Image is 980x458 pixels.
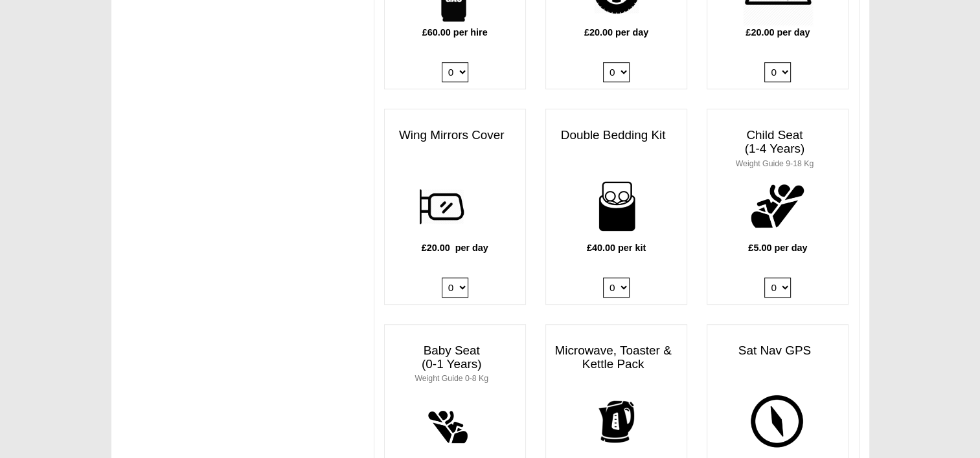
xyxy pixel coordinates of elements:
h3: Double Bedding Kit [546,122,687,149]
h3: Baby Seat (0-1 Years) [385,338,525,391]
b: £20.00 per day [746,27,810,38]
b: £5.00 per day [748,243,807,253]
img: kettle.png [581,386,652,457]
img: bedding-for-two.png [581,171,652,241]
small: Weight Guide 0-8 Kg [415,374,488,383]
b: £60.00 per hire [422,27,488,38]
h3: Wing Mirrors Cover [385,122,525,149]
small: Weight Guide 9-18 Kg [736,159,814,168]
h3: Microwave, Toaster & Kettle Pack [546,338,687,378]
img: wing.png [420,171,490,241]
b: £20.00 per day [422,243,488,253]
h3: Sat Nav GPS [707,338,848,364]
img: gps.png [742,386,813,457]
b: £40.00 per kit [587,243,646,253]
b: £20.00 per day [584,27,648,38]
img: baby.png [420,386,490,457]
h3: Child Seat (1-4 Years) [707,122,848,175]
img: child.png [742,171,813,241]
